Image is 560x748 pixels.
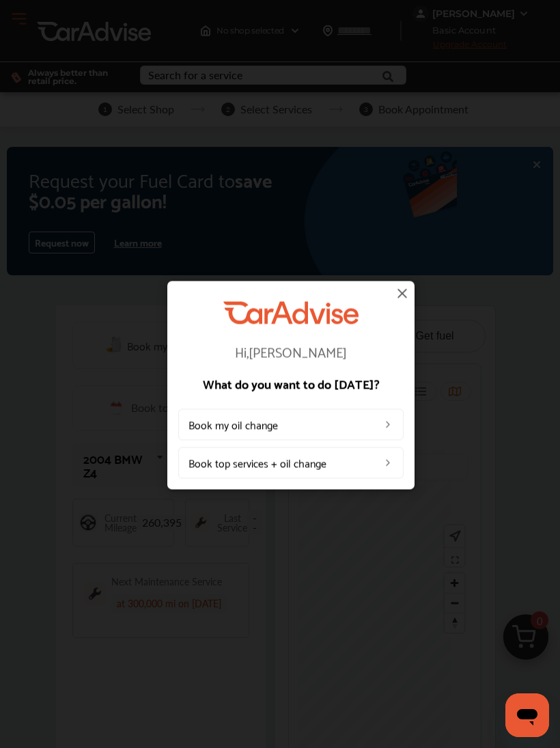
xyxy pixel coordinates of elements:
[178,377,404,389] p: What do you want to do [DATE]?
[394,285,410,301] img: close-icon.a004319c.svg
[223,301,359,324] img: CarAdvise Logo
[178,408,404,440] a: Book my oil change
[382,419,393,430] img: left_arrow_icon.0f472efe.svg
[505,693,549,737] iframe: Button to launch messaging window
[382,457,393,468] img: left_arrow_icon.0f472efe.svg
[178,344,404,358] p: Hi, [PERSON_NAME]
[178,447,404,478] a: Book top services + oil change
